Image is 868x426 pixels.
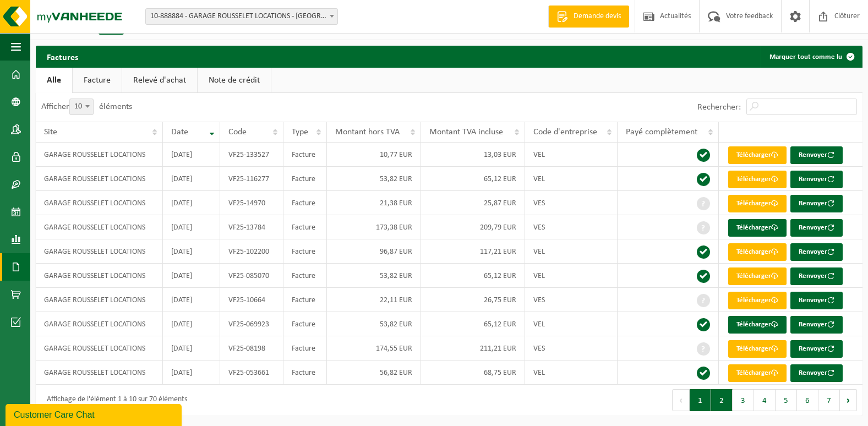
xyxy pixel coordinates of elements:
td: Facture [283,215,327,239]
span: Code [228,128,247,136]
td: [DATE] [163,215,220,239]
a: Demande devis [548,6,629,28]
td: 56,82 EUR [327,361,421,385]
button: Renvoyer [790,340,843,358]
button: Renvoyer [790,292,843,309]
td: GARAGE ROUSSELET LOCATIONS [36,264,163,288]
td: 173,38 EUR [327,215,421,239]
td: [DATE] [163,336,220,361]
td: Facture [283,361,327,385]
td: VF25-133527 [220,143,283,167]
td: VF25-116277 [220,167,283,191]
button: 4 [754,389,776,411]
td: [DATE] [163,143,220,167]
td: VES [525,215,618,239]
span: Date [171,128,188,136]
td: 25,87 EUR [421,191,525,215]
iframe: chat widget [6,402,184,426]
td: 174,55 EUR [327,336,421,361]
td: Facture [283,336,327,361]
span: 10-888884 - GARAGE ROUSSELET LOCATIONS - SENZEILLE [146,9,337,24]
button: 3 [733,389,754,411]
td: [DATE] [163,264,220,288]
span: 10-888884 - GARAGE ROUSSELET LOCATIONS - SENZEILLE [145,8,338,25]
td: VEL [525,264,618,288]
div: Affichage de l'élément 1 à 10 sur 70 éléments [41,390,187,410]
td: VF25-13784 [220,215,283,239]
td: [DATE] [163,191,220,215]
a: Télécharger [728,340,787,358]
span: Code d'entreprise [533,128,597,136]
td: [DATE] [163,167,220,191]
td: [DATE] [163,361,220,385]
td: Facture [283,191,327,215]
label: Rechercher: [697,103,741,112]
button: 2 [711,389,733,411]
td: VF25-08198 [220,336,283,361]
td: GARAGE ROUSSELET LOCATIONS [36,215,163,239]
button: 6 [797,389,818,411]
h2: Factures [36,46,89,67]
td: [DATE] [163,312,220,336]
td: VF25-085070 [220,264,283,288]
td: Facture [283,312,327,336]
td: VEL [525,167,618,191]
td: GARAGE ROUSSELET LOCATIONS [36,336,163,361]
button: Next [840,389,857,411]
a: Télécharger [728,267,787,285]
td: 65,12 EUR [421,264,525,288]
td: 53,82 EUR [327,312,421,336]
span: Type [292,128,308,136]
td: VEL [525,361,618,385]
td: VF25-14970 [220,191,283,215]
td: 26,75 EUR [421,288,525,312]
td: 209,79 EUR [421,215,525,239]
label: Afficher éléments [41,102,132,111]
button: Renvoyer [790,243,843,261]
button: Renvoyer [790,195,843,212]
td: Facture [283,288,327,312]
td: 65,12 EUR [421,312,525,336]
td: GARAGE ROUSSELET LOCATIONS [36,361,163,385]
a: Alle [36,68,72,93]
span: Montant TVA incluse [429,128,503,136]
a: Télécharger [728,243,787,261]
button: 7 [818,389,840,411]
a: Télécharger [728,292,787,309]
td: 10,77 EUR [327,143,421,167]
td: 68,75 EUR [421,361,525,385]
a: Télécharger [728,195,787,212]
a: Relevé d'achat [122,68,197,93]
span: Demande devis [571,11,624,22]
td: GARAGE ROUSSELET LOCATIONS [36,239,163,264]
span: Payé complètement [626,128,697,136]
button: 5 [776,389,797,411]
td: VEL [525,239,618,264]
td: [DATE] [163,239,220,264]
span: Site [44,128,57,136]
td: 117,21 EUR [421,239,525,264]
a: Télécharger [728,316,787,334]
td: [DATE] [163,288,220,312]
td: GARAGE ROUSSELET LOCATIONS [36,167,163,191]
button: Renvoyer [790,146,843,164]
a: Télécharger [728,171,787,188]
td: Facture [283,239,327,264]
a: Télécharger [728,146,787,164]
td: GARAGE ROUSSELET LOCATIONS [36,288,163,312]
a: Facture [73,68,122,93]
td: VF25-053661 [220,361,283,385]
td: 96,87 EUR [327,239,421,264]
td: 65,12 EUR [421,167,525,191]
button: Renvoyer [790,364,843,382]
button: Renvoyer [790,267,843,285]
button: Renvoyer [790,171,843,188]
td: Facture [283,143,327,167]
a: Note de crédit [198,68,271,93]
span: Montant hors TVA [335,128,400,136]
td: VF25-10664 [220,288,283,312]
td: 13,03 EUR [421,143,525,167]
td: 21,38 EUR [327,191,421,215]
td: GARAGE ROUSSELET LOCATIONS [36,312,163,336]
td: VF25-102200 [220,239,283,264]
